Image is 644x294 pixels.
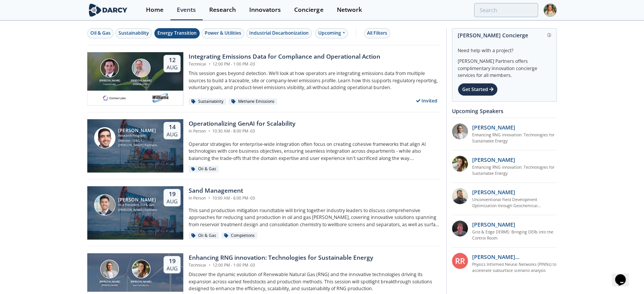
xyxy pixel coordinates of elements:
img: logo-wide.svg [87,3,129,17]
div: In Person 10:30 AM - 8:00 PM -03 [189,128,295,134]
div: Loci Controls Inc. [129,284,153,287]
div: Oil & Gas [189,232,219,239]
div: Operationalizing GenAI for Scalability [189,119,295,128]
button: Sustainability [115,28,152,38]
img: accc9a8e-a9c1-4d58-ae37-132228efcf55 [452,220,468,236]
div: Invited [413,96,441,105]
span: • [207,262,211,268]
div: 12 [167,56,178,64]
div: Concierge [294,7,323,13]
button: Energy Transition [154,28,200,38]
div: [PERSON_NAME] [129,83,153,86]
div: Sustainability [119,30,149,37]
button: All Filters [364,28,390,38]
p: [PERSON_NAME] [472,123,515,131]
p: This sand production mitigation roundtable will bring together industry leaders to discuss compre... [189,207,441,228]
div: RR [452,253,468,269]
div: [PERSON_NAME] [129,79,153,83]
a: Sami Sultan [PERSON_NAME] Research Program Director - O&G / Sustainability [PERSON_NAME] Partners... [87,119,441,173]
a: Unconventional Field Development Optimization through Geochemical Fingerprinting Technology [472,197,557,209]
div: Completions [221,232,257,239]
div: [PERSON_NAME] [98,284,122,287]
div: Sand Management [189,186,255,195]
img: Nicole Neff [132,260,151,278]
span: • [207,128,211,134]
input: Advanced Search [474,3,538,17]
a: Enhancing RNG innovation: Technologies for Sustainable Energy [472,165,557,177]
div: Need help with a project? [458,42,551,54]
div: Methane Emissions [229,98,277,105]
img: Profile [543,3,557,17]
a: Grid & Edge DERMS: Bringing DERs into the Control Room [472,229,557,241]
img: 1682076415445-contextlabs.png [101,93,128,102]
img: Nathan Brawn [100,59,119,77]
a: Enhancing RNG innovation: Technologies for Sustainable Energy [472,132,557,144]
p: Operator strategies for enterprise-wide integration often focus on creating cohesive frameworks t... [189,141,441,162]
a: Ron Sasaki [PERSON_NAME] Vice President, Oil & Gas [PERSON_NAME] Partners 19 Aug Sand Management ... [87,186,441,240]
div: Research [209,7,236,13]
div: 14 [167,123,178,131]
div: Context Labs [98,83,122,86]
img: Mark Gebbia [132,59,151,77]
img: williams.com.png [152,93,170,102]
div: [PERSON_NAME] [118,128,157,133]
div: Energy Transition [157,30,197,37]
div: [PERSON_NAME] [98,280,122,284]
div: [PERSON_NAME] [98,79,122,83]
p: Discover the dynamic evolution of Renewable Natural Gas (RNG) and the innovative technologies dri... [189,271,441,292]
div: [PERSON_NAME] Partners [118,143,157,148]
button: Oil & Gas [87,28,114,38]
div: Aug [167,64,178,71]
img: Amir Akbari [100,260,119,278]
div: 19 [167,257,178,265]
span: • [207,195,211,201]
div: [PERSON_NAME] [118,197,157,203]
div: [PERSON_NAME] Partners offers complimentary innovation concierge services for all members. [458,54,551,79]
div: 19 [167,190,178,198]
div: Network [336,7,362,13]
div: Enhancing RNG innovation: Technologies for Sustainable Energy [189,253,373,262]
div: Vice President, Oil & Gas [118,203,157,208]
a: Physics Informed Neural Networks (PINNs) to accelerate subsurface scenario analysis [472,262,557,274]
div: Aug [167,265,178,272]
div: Aug [167,131,178,138]
div: Innovators [249,7,281,13]
button: Power & Utilities [202,28,244,38]
div: Power & Utilities [205,30,241,37]
img: Sami Sultan [94,127,115,149]
img: information.svg [547,33,551,37]
div: Oil & Gas [90,30,111,37]
p: [PERSON_NAME] [472,188,515,196]
div: [PERSON_NAME] Concierge [458,29,551,42]
img: 737ad19b-6c50-4cdf-92c7-29f5966a019e [452,156,468,172]
div: Upcoming Speakers [452,104,557,118]
div: Aug [167,198,178,205]
a: Nathan Brawn [PERSON_NAME] Context Labs Mark Gebbia [PERSON_NAME] [PERSON_NAME] 12 Aug Integratin... [87,52,441,105]
span: • [207,61,211,67]
div: Technical 12:00 PM - 1:00 PM -03 [189,262,373,268]
img: 2k2ez1SvSiOh3gKHmcgF [452,188,468,204]
div: Upcoming [315,28,348,38]
div: [PERSON_NAME] Partners [118,208,157,213]
div: Integrating Emissions Data for Compliance and Operational Action [189,52,380,61]
div: Events [177,7,196,13]
div: All Filters [367,30,387,37]
div: Oil & Gas [189,166,219,173]
div: Home [146,7,163,13]
iframe: chat widget [612,264,636,286]
div: Research Program Director - O&G / Sustainability [118,133,157,143]
p: [PERSON_NAME] [472,156,515,164]
div: Sustainability [189,98,226,105]
div: In Person 10:00 AM - 6:00 PM -03 [189,195,255,201]
button: Industrial Decarbonization [246,28,312,38]
div: [PERSON_NAME] [129,280,153,284]
p: [PERSON_NAME] [472,220,515,228]
p: [PERSON_NAME] [PERSON_NAME] [472,253,557,261]
img: 1fdb2308-3d70-46db-bc64-f6eabefcce4d [452,123,468,139]
img: Ron Sasaki [94,194,115,216]
p: This session goes beyond detection. We’ll look at how operators are integrating emissions data fr... [189,70,441,91]
div: Technical 12:00 PM - 1:00 PM -03 [189,61,380,67]
div: Get Started [458,83,498,96]
div: Industrial Decarbonization [249,30,309,37]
